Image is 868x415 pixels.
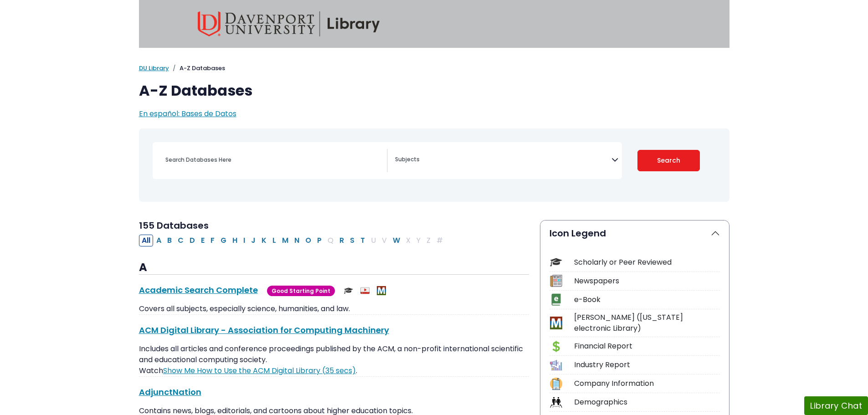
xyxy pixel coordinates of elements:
button: Filter Results L [270,235,279,246]
a: Academic Search Complete [139,284,258,296]
button: Filter Results K [259,235,269,246]
a: DU Library [139,64,169,72]
div: Industry Report [574,359,720,370]
button: Filter Results J [248,235,258,246]
button: Filter Results F [208,235,217,246]
button: Filter Results W [390,235,403,246]
div: Alpha-list to filter by first letter of database name [139,235,447,245]
img: Scholarly or Peer Reviewed [344,286,353,295]
div: Company Information [574,378,720,389]
button: Filter Results B [164,235,175,246]
button: Filter Results C [175,235,186,246]
button: Submit for Search Results [637,150,700,171]
div: Newspapers [574,276,720,287]
div: Scholarly or Peer Reviewed [574,257,720,268]
button: Filter Results O [303,235,314,246]
img: Icon Newspapers [550,275,562,287]
img: Icon Demographics [550,396,562,409]
p: Includes all articles and conference proceedings published by the ACM, a non-profit international... [139,343,529,376]
button: Filter Results G [218,235,229,246]
nav: Search filters [139,128,729,202]
img: Icon Industry Report [550,359,562,371]
h1: A-Z Databases [139,82,729,99]
p: Covers all subjects, especially science, humanities, and law. [139,303,529,314]
span: Good Starting Point [267,286,335,296]
button: Filter Results T [358,235,368,246]
button: Icon Legend [540,220,729,246]
div: Demographics [574,397,720,408]
input: Search database by title or keyword [160,153,387,166]
a: AdjunctNation [139,386,201,398]
button: Filter Results I [241,235,248,246]
textarea: Search [395,157,611,164]
a: En español: Bases de Datos [139,108,236,119]
a: ACM Digital Library - Association for Computing Machinery [139,324,389,336]
div: [PERSON_NAME] ([US_STATE] electronic Library) [574,312,720,334]
div: Financial Report [574,341,720,352]
button: Filter Results N [292,235,302,246]
div: e-Book [574,294,720,305]
img: Icon Scholarly or Peer Reviewed [550,256,562,268]
button: Library Chat [804,396,868,415]
button: Filter Results E [198,235,207,246]
button: Filter Results H [230,235,240,246]
a: Link opens in new window [163,365,356,376]
button: Filter Results M [279,235,291,246]
img: Davenport University Library [198,11,380,36]
button: Filter Results R [337,235,347,246]
img: Audio & Video [360,286,370,295]
nav: breadcrumb [139,64,729,73]
button: Filter Results S [347,235,357,246]
button: Filter Results D [187,235,198,246]
img: MeL (Michigan electronic Library) [377,286,386,295]
button: Filter Results P [314,235,324,246]
img: Icon e-Book [550,293,562,306]
img: Icon Financial Report [550,340,562,353]
li: A-Z Databases [169,64,225,73]
img: Icon Company Information [550,378,562,390]
h3: A [139,261,529,275]
span: 155 Databases [139,219,209,232]
button: All [139,235,153,246]
button: Filter Results A [154,235,164,246]
img: Icon MeL (Michigan electronic Library) [550,317,562,329]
